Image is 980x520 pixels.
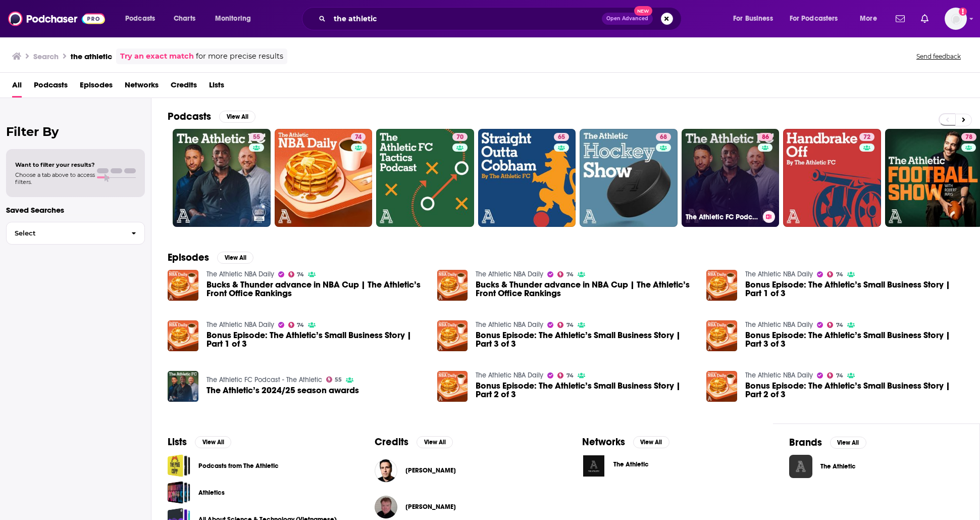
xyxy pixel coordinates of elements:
[860,12,877,26] span: More
[478,129,576,227] a: 65
[288,322,304,328] a: 74
[783,129,881,227] a: 72
[118,11,168,27] button: open menu
[215,12,251,26] span: Monitoring
[330,11,602,27] input: Search podcasts, credits, & more...
[6,124,145,139] h2: Filter By
[198,460,279,471] a: Podcasts from The Athletic
[168,110,211,123] h2: Podcasts
[582,454,605,478] img: The Athletic logo
[195,436,231,448] button: View All
[168,481,190,504] span: Athletics
[207,270,274,278] a: The Athletic NBA Daily
[168,371,198,402] a: The Athletic’s 2024/25 season awards
[355,132,362,143] span: 74
[566,272,574,277] span: 74
[656,133,671,141] a: 68
[15,161,95,168] span: Want to filter your results?
[745,280,964,298] span: Bonus Episode: The Athletic’s Small Business Story | Part 1 of 3
[961,133,976,141] a: 78
[789,455,812,478] img: The Athletic logo
[789,436,866,449] a: BrandsView All
[633,436,669,448] button: View All
[582,436,669,448] a: NetworksView All
[207,375,322,384] a: The Athletic FC Podcast - The Athletic
[196,51,283,62] span: for more precise results
[558,132,565,143] span: 65
[745,270,813,278] a: The Athletic NBA Daily
[417,436,453,448] button: View All
[827,322,843,328] a: 74
[476,280,694,298] a: Bucks & Thunder advance in NBA Cup | The Athletic’s Front Office Rankings
[853,11,890,27] button: open menu
[959,8,967,16] svg: Add a profile image
[762,132,769,143] span: 86
[207,331,425,348] a: Bonus Episode: The Athletic’s Small Business Story | Part 1 of 3
[125,12,155,26] span: Podcasts
[706,320,737,351] img: Bonus Episode: The Athletic’s Small Business Story | Part 3 of 3
[208,11,264,27] button: open menu
[836,272,843,277] span: 74
[745,320,813,329] a: The Athletic NBA Daily
[288,271,304,277] a: 74
[168,110,255,123] a: PodcastsView All
[917,10,933,27] a: Show notifications dropdown
[476,382,694,399] a: Bonus Episode: The Athletic’s Small Business Story | Part 2 of 3
[168,436,187,448] h2: Lists
[125,77,159,98] a: Networks
[249,133,264,141] a: 55
[405,466,456,475] a: Frank Isola
[207,320,274,329] a: The Athletic NBA Daily
[297,272,304,277] span: 74
[437,320,468,351] a: Bonus Episode: The Athletic’s Small Business Story | Part 3 of 3
[945,8,967,30] img: User Profile
[859,133,874,141] a: 72
[602,13,653,25] button: Open AdvancedNew
[375,459,397,482] a: Frank Isola
[12,77,22,98] span: All
[783,11,853,27] button: open menu
[297,323,304,327] span: 74
[706,270,737,301] a: Bonus Episode: The Athletic’s Small Business Story | Part 1 of 3
[476,270,543,278] a: The Athletic NBA Daily
[557,372,574,379] a: 74
[168,251,209,264] h2: Episodes
[34,77,68,98] a: Podcasts
[789,455,963,478] a: The Athletic logoThe Athletic
[820,462,880,470] span: The Athletic
[789,436,822,449] h2: Brands
[476,371,543,380] a: The Athletic NBA Daily
[376,129,474,227] a: 70
[375,436,408,448] h2: Credits
[830,437,866,449] button: View All
[634,6,652,16] span: New
[726,11,786,27] button: open menu
[275,129,373,227] a: 74
[207,280,425,298] span: Bucks & Thunder advance in NBA Cup | The Athletic’s Front Office Rankings
[945,8,967,30] button: Show profile menu
[566,373,574,378] span: 74
[8,9,105,28] img: Podchaser - Follow, Share and Rate Podcasts
[686,213,759,221] h3: The Athletic FC Podcast
[7,230,123,237] span: Select
[198,487,225,498] a: Athletics
[405,466,456,475] span: [PERSON_NAME]
[913,52,964,61] button: Send feedback
[557,322,574,328] a: 74
[171,77,197,98] span: Credits
[33,52,59,61] h3: Search
[582,454,757,478] a: The Athletic logoThe Athletic
[554,133,569,141] a: 65
[476,331,694,348] a: Bonus Episode: The Athletic’s Small Business Story | Part 3 of 3
[375,454,549,487] button: Frank IsolaFrank Isola
[351,133,366,141] a: 74
[682,129,780,227] a: 86The Athletic FC Podcast
[745,331,964,348] span: Bonus Episode: The Athletic’s Small Business Story | Part 3 of 3
[6,222,145,245] button: Select
[312,7,691,30] div: Search podcasts, credits, & more...
[375,496,397,518] a: Scott Burnside
[167,11,201,27] a: Charts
